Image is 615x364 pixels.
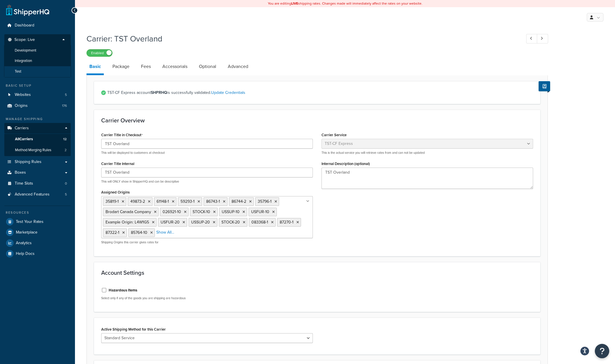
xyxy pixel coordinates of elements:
[321,133,347,137] label: Carrier Service
[4,145,71,156] li: Method Merging Rules
[65,92,67,97] span: 5
[156,230,174,235] a: Show All...
[15,137,33,142] span: All Carriers
[101,117,533,124] h3: Carrier Overview
[232,198,246,204] span: 86744-2
[16,230,37,235] span: Marketplace
[161,219,180,225] span: USFUR-20
[211,90,245,96] a: Update Credentials
[101,133,143,137] label: Carrier Title in Checkout
[4,217,71,227] li: Test Your Rates
[4,189,71,200] a: Advanced Features5
[251,219,268,225] span: 083368-1
[4,134,71,145] a: AllCarriers12
[4,178,71,189] a: Time Slots0
[16,251,35,256] span: Help Docs
[15,103,28,108] span: Origins
[321,151,533,155] p: This is the actual service you will retrieve rates from and can not be updated
[151,90,167,96] strong: SHPRHQ
[539,81,550,91] button: Show Help Docs
[101,190,130,194] label: Assigned Origins
[107,89,533,97] span: TST-CF Express account is successfully validated.
[4,123,71,156] li: Carriers
[258,198,272,204] span: 35796-1
[225,60,251,73] a: Advanced
[16,241,32,246] span: Analytics
[65,181,67,186] span: 0
[206,198,220,204] span: 86743-1
[191,219,210,225] span: USSUP-20
[15,58,32,63] span: Integration
[526,34,537,43] a: Previous Record
[15,192,50,197] span: Advanced Features
[106,198,119,204] span: 35819-1
[280,219,294,225] span: 87270-1
[101,162,134,166] label: Carrier Title Internal
[63,137,67,142] span: 12
[4,227,71,238] a: Marketplace
[65,148,67,153] span: 2
[101,240,313,244] p: Shipping Origins this carrier gives rates for
[101,296,313,300] p: Select only if any of the goods you are shipping are hazardous
[291,1,298,6] b: LIVE
[163,209,181,215] span: 026921-10
[222,209,240,215] span: USSUP-10
[106,230,119,236] span: 87322-1
[4,90,71,100] a: Websites5
[106,209,151,215] span: Brodart Canada Company
[138,60,154,73] a: Fees
[4,83,71,88] div: Basic Setup
[86,33,516,44] h1: Carrier: TST Overland
[14,37,35,42] span: Scope: Live
[251,209,269,215] span: USFUR-10
[4,238,71,248] a: Analytics
[15,23,34,28] span: Dashboard
[4,56,71,66] li: Integration
[15,92,31,97] span: Websites
[130,198,145,204] span: 49873-2
[4,249,71,259] a: Help Docs
[4,123,71,134] a: Carriers
[4,145,71,156] a: Method Merging Rules2
[15,69,21,74] span: Test
[101,151,313,155] p: This will be displayed to customers at checkout
[16,219,44,224] span: Test Your Rates
[4,157,71,167] a: Shipping Rules
[86,60,104,75] a: Basic
[131,230,147,236] span: 85764-10
[4,101,71,111] li: Origins
[65,192,67,197] span: 5
[101,179,313,184] p: This will ONLY show in ShipperHQ and can be descriptive
[4,178,71,189] li: Time Slots
[101,327,166,331] label: Active Shipping Method for this Carrier
[4,45,71,56] li: Development
[15,126,29,131] span: Carriers
[4,66,71,77] li: Test
[537,34,548,43] a: Next Record
[101,270,533,276] h3: Account Settings
[4,117,71,122] div: Manage Shipping
[159,60,190,73] a: Accessorials
[15,181,33,186] span: Time Slots
[595,344,609,358] button: Open Resource Center
[15,148,51,153] span: Method Merging Rules
[4,189,71,200] li: Advanced Features
[4,20,71,31] a: Dashboard
[157,198,169,204] span: 61148-1
[87,50,112,56] label: Enabled
[4,210,71,215] div: Resources
[109,288,137,293] label: Hazardous Items
[106,219,149,225] span: Example Origin: L4W1G5
[110,60,132,73] a: Package
[4,167,71,178] a: Boxes
[193,209,210,215] span: STOCK-10
[321,168,533,189] textarea: TST Overland
[196,60,219,73] a: Optional
[221,219,240,225] span: STOCK-20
